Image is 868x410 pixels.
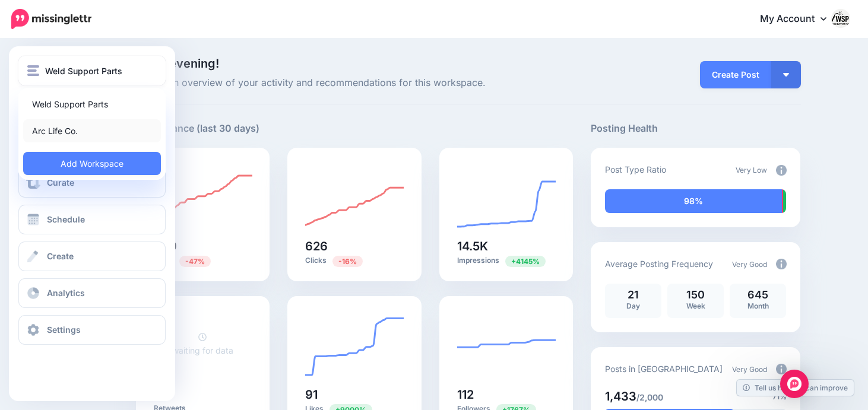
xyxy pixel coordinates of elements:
[783,73,789,77] img: arrow-down-white.png
[18,278,166,308] a: Analytics
[457,255,556,266] p: Impressions
[457,389,556,401] h5: 112
[305,389,404,401] h5: 91
[736,290,780,300] p: 645
[23,152,161,175] a: Add Workspace
[605,163,666,176] p: Post Type Ratio
[636,392,663,402] span: /2,000
[154,389,252,401] h5: 0
[611,290,655,300] p: 21
[700,61,771,88] a: Create Post
[172,332,233,355] a: waiting for data
[748,5,850,34] a: My Account
[47,325,81,335] span: Settings
[305,255,404,266] p: Clicks
[11,9,91,29] img: Missinglettr
[18,168,166,198] a: Curate
[332,256,363,267] span: Previous period: 743
[673,290,718,300] p: 150
[783,189,787,213] div: 2% of your posts in the last 30 days were manually created (i.e. were not from Drip Campaigns or ...
[47,177,74,187] span: Curate
[605,257,713,271] p: Average Posting Frequency
[457,240,556,252] h5: 14.5K
[776,259,787,269] img: info-circle-grey.png
[154,240,252,252] h5: 409
[18,241,166,271] a: Create
[18,56,166,85] button: Weld Support Parts
[136,56,219,71] span: Good evening!
[736,166,767,174] span: Very Low
[605,189,782,213] div: 98% of your posts in the last 30 days have been from Drip Campaigns
[772,391,787,403] span: 71%
[136,121,259,136] h5: Performance (last 30 days)
[776,165,787,176] img: info-circle-grey.png
[45,64,122,78] span: Weld Support Parts
[47,214,85,224] span: Schedule
[732,365,767,374] span: Very Good
[27,65,39,76] img: menu.png
[18,205,166,234] a: Schedule
[782,189,783,213] div: 1% of your posts in the last 30 days have been from Curated content
[47,251,74,261] span: Create
[136,75,574,91] span: Here's an overview of your activity and recommendations for this workspace.
[179,256,211,267] span: Previous period: 765
[47,288,85,298] span: Analytics
[776,364,787,374] img: info-circle-grey.png
[18,315,166,345] a: Settings
[732,260,767,269] span: Very Good
[591,121,800,136] h5: Posting Health
[737,380,854,396] a: Tell us how we can improve
[505,256,546,267] span: Previous period: 341
[686,301,705,310] span: Week
[305,240,404,252] h5: 626
[154,255,252,266] p: Posts
[747,301,769,310] span: Month
[23,119,161,142] a: Arc Life Co.
[605,362,723,376] p: Posts in [GEOGRAPHIC_DATA]
[605,389,636,403] span: 1,433
[626,301,640,310] span: Day
[780,370,809,398] div: Open Intercom Messenger
[23,93,161,116] a: Weld Support Parts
